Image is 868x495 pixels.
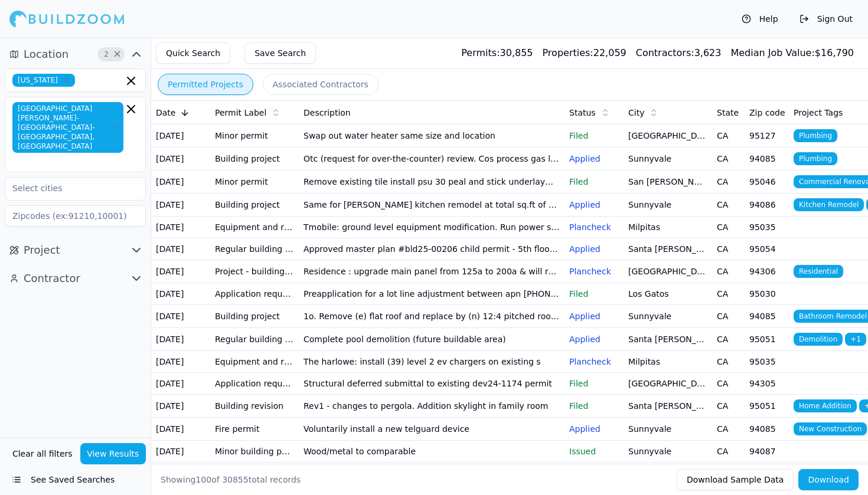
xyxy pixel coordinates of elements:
[151,124,210,147] td: [DATE]
[569,423,619,435] p: Applied
[745,441,789,463] td: 94087
[299,305,564,328] td: 1o. Remove (e) flat roof and replace by (n) 12:4 pitched roof black asphalt composition shingle c...
[299,395,564,418] td: Rev1 - changes to pergola. Addition skylight in family room
[210,147,299,171] td: Building project
[745,147,789,171] td: 94085
[794,399,857,412] span: Home Addition
[210,418,299,441] td: Fire permit
[624,283,712,305] td: Los Gatos
[624,260,712,283] td: [GEOGRAPHIC_DATA]
[195,475,211,484] span: 100
[299,283,564,305] td: Preapplication for a lot line adjustment between apn [PHONE_NUMBER] and -016
[712,463,745,486] td: CA
[628,107,644,119] span: City
[745,395,789,418] td: 95051
[156,107,175,119] span: Date
[798,469,859,490] button: Download
[151,418,210,441] td: [DATE]
[24,270,80,287] span: Contractor
[299,351,564,373] td: The harlowe: install (39) level 2 ev chargers on existing s
[736,9,784,28] button: Help
[569,445,619,457] p: Issued
[151,305,210,328] td: [DATE]
[543,47,593,58] span: Properties:
[151,260,210,283] td: [DATE]
[624,238,712,260] td: Santa [PERSON_NAME]
[161,474,301,486] div: Showing of total records
[151,441,210,463] td: [DATE]
[677,469,794,490] button: Download Sample Data
[712,260,745,283] td: CA
[569,130,619,142] p: Filed
[215,107,266,119] span: Permit Label
[210,328,299,351] td: Regular building permit
[730,46,854,60] div: $ 16,790
[794,265,843,278] span: Residential
[624,328,712,351] td: Santa [PERSON_NAME]
[543,46,626,60] div: 22,059
[299,260,564,283] td: Residence : upgrade main panel from 125a to 200a & will relocate from the side to the backyard. W...
[745,418,789,441] td: 94085
[156,42,230,64] button: Quick Search
[24,242,60,258] span: Project
[569,288,619,300] p: Filed
[569,356,619,368] p: Plancheck
[712,217,745,238] td: CA
[624,351,712,373] td: Milpitas
[794,422,867,435] span: New Construction
[210,305,299,328] td: Building project
[624,194,712,217] td: Sunnyvale
[712,351,745,373] td: CA
[151,328,210,351] td: [DATE]
[624,217,712,238] td: Milpitas
[745,260,789,283] td: 94306
[210,194,299,217] td: Building project
[749,107,785,119] span: Zip code
[845,333,866,346] span: + 1
[794,333,843,346] span: Demolition
[210,217,299,238] td: Equipment and racks
[745,305,789,328] td: 94085
[745,194,789,217] td: 94086
[299,124,564,147] td: Swap out water heater same size and location
[624,305,712,328] td: Sunnyvale
[794,107,843,119] span: Project Tags
[299,328,564,351] td: Complete pool demolition (future buildable area)
[151,147,210,171] td: [DATE]
[636,46,722,60] div: 3,623
[5,241,146,260] button: Project
[794,152,837,165] span: Plumbing
[5,178,130,199] input: Select cities
[210,463,299,486] td: Residential solarapp+ permit
[151,395,210,418] td: [DATE]
[717,107,739,119] span: State
[569,176,619,188] p: Filed
[712,418,745,441] td: CA
[299,418,564,441] td: Voluntarily install a new telguard device
[569,400,619,412] p: Filed
[745,328,789,351] td: 95051
[712,441,745,463] td: CA
[794,9,859,28] button: Sign Out
[712,305,745,328] td: CA
[569,153,619,165] p: Applied
[210,238,299,260] td: Regular building permit
[712,328,745,351] td: CA
[712,194,745,217] td: CA
[299,238,564,260] td: Approved master plan #bld25-00206 child permit - 5th floor rooms 502 503 504 505 506 507 509 510 ...
[745,124,789,147] td: 95127
[299,217,564,238] td: Tmobile: ground level equipment modification. Run power sepa
[745,171,789,194] td: 95046
[113,51,122,57] span: Clear Location filters
[794,129,837,142] span: Plumbing
[9,443,76,464] button: Clear all filters
[80,443,146,464] button: View Results
[151,194,210,217] td: [DATE]
[151,217,210,238] td: [DATE]
[624,418,712,441] td: Sunnyvale
[569,265,619,277] p: Plancheck
[569,333,619,345] p: Applied
[569,310,619,322] p: Applied
[636,47,694,58] span: Contractors:
[624,441,712,463] td: Sunnyvale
